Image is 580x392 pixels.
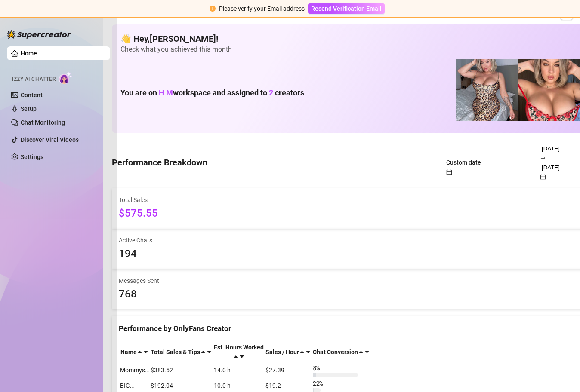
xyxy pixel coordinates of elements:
[112,156,207,168] h4: Performance Breakdown
[210,6,216,12] span: exclamation-circle
[120,349,137,355] span: Name
[143,349,149,355] span: caret-down
[233,354,239,360] span: caret-up
[265,363,312,377] td: $27.39
[446,159,481,166] span: Custom date
[120,33,580,45] h4: 👋 Hey, [PERSON_NAME] !
[120,45,580,54] span: Check what you achieved this month
[21,105,37,112] a: Setup
[120,88,304,98] h1: You are on workspace and assigned to creators
[214,343,264,352] div: Est. Hours Worked
[151,349,200,355] span: Total Sales & Tips
[150,342,213,362] th: Total Sales & Tips
[358,349,364,355] span: caret-up
[137,349,143,355] span: caret-up
[313,363,327,373] span: 8 %
[265,342,312,362] th: Sales / Hour
[206,349,212,355] span: caret-down
[120,363,149,377] td: Mommys…
[7,30,71,39] img: logo-BBDzfeDw.svg
[12,75,56,83] span: Izzy AI Chatter
[159,88,173,97] span: H M
[299,349,305,355] span: caret-up
[308,3,385,14] button: Resend Verification Email
[540,154,546,161] span: to
[456,59,518,121] img: pennylondonvip
[313,349,358,355] span: Chat Conversion
[518,59,580,121] img: pennylondon
[540,155,546,161] span: swap-right
[269,88,273,97] span: 2
[150,363,213,377] td: $383.52
[364,349,370,355] span: caret-down
[120,342,149,362] th: Name
[21,50,37,57] a: Home
[313,379,327,388] span: 22 %
[239,354,245,360] span: caret-down
[219,4,305,13] div: Please verify your Email address
[21,92,43,98] a: Content
[311,5,382,12] span: Resend Verification Email
[200,349,206,355] span: caret-up
[213,363,264,377] td: 14.0 h
[21,119,65,126] a: Chat Monitoring
[446,169,452,175] span: calendar
[305,349,311,355] span: caret-down
[265,349,299,355] span: Sales / Hour
[59,72,72,84] img: AI Chatter
[21,153,43,160] a: Settings
[312,342,370,362] th: Chat Conversion
[540,174,546,180] span: calendar
[21,136,79,143] a: Discover Viral Videos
